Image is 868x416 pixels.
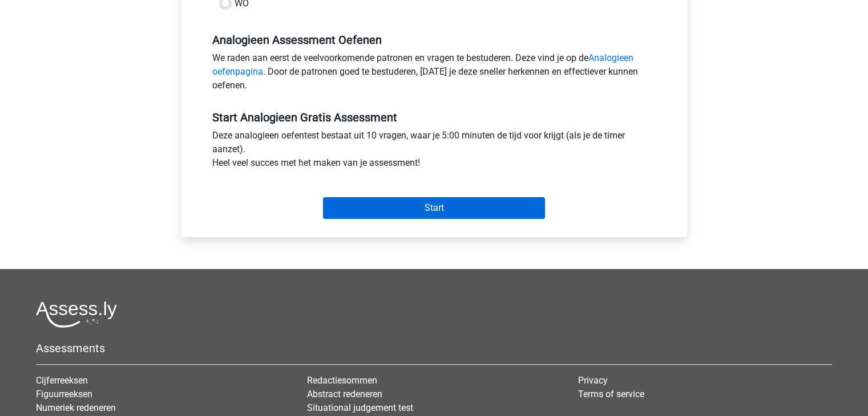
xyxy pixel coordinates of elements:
div: We raden aan eerst de veelvoorkomende patronen en vragen te bestuderen. Deze vind je op de . Door... [204,51,665,97]
a: Situational judgement test [307,402,413,413]
img: Assessly logo [36,301,117,328]
input: Start [323,197,545,219]
a: Terms of service [578,389,644,399]
a: Redactiesommen [307,375,377,386]
a: Numeriek redeneren [36,402,116,413]
a: Privacy [578,375,608,386]
h5: Analogieen Assessment Oefenen [212,33,656,47]
div: Deze analogieen oefentest bestaat uit 10 vragen, waar je 5:00 minuten de tijd voor krijgt (als je... [204,129,665,174]
h5: Start Analogieen Gratis Assessment [212,111,656,124]
a: Cijferreeksen [36,375,88,386]
a: Abstract redeneren [307,389,382,399]
a: Figuurreeksen [36,389,92,399]
h5: Assessments [36,341,832,355]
